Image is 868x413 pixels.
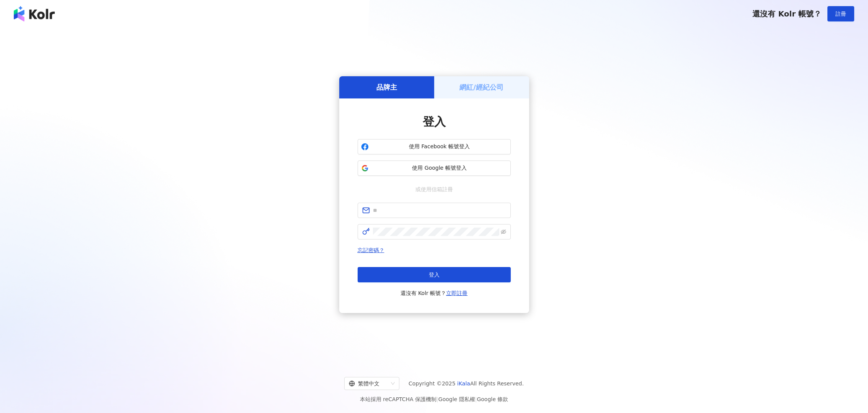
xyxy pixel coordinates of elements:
[436,396,438,402] span: |
[457,380,470,387] a: iKala
[459,82,503,92] h5: 網紅/經紀公司
[475,396,477,402] span: |
[14,6,55,21] img: logo
[358,139,511,154] button: 使用 Facebook 帳號登入
[438,396,475,402] a: Google 隱私權
[358,267,511,282] button: 登入
[360,395,508,404] span: 本站採用 reCAPTCHA 保護機制
[501,229,506,234] span: eye-invisible
[835,11,846,17] span: 註冊
[477,396,508,402] a: Google 條款
[423,115,446,128] span: 登入
[358,161,511,176] button: 使用 Google 帳號登入
[349,377,388,390] div: 繁體中文
[752,9,821,18] span: 還沒有 Kolr 帳號？
[446,290,468,296] a: 立即註冊
[372,164,507,172] span: 使用 Google 帳號登入
[400,288,468,298] span: 還沒有 Kolr 帳號？
[409,379,524,388] span: Copyright © 2025 All Rights Reserved.
[410,185,458,193] span: 或使用信箱註冊
[372,143,507,151] span: 使用 Facebook 帳號登入
[376,82,397,92] h5: 品牌主
[429,272,440,278] span: 登入
[358,247,384,253] a: 忘記密碼？
[827,6,854,21] button: 註冊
